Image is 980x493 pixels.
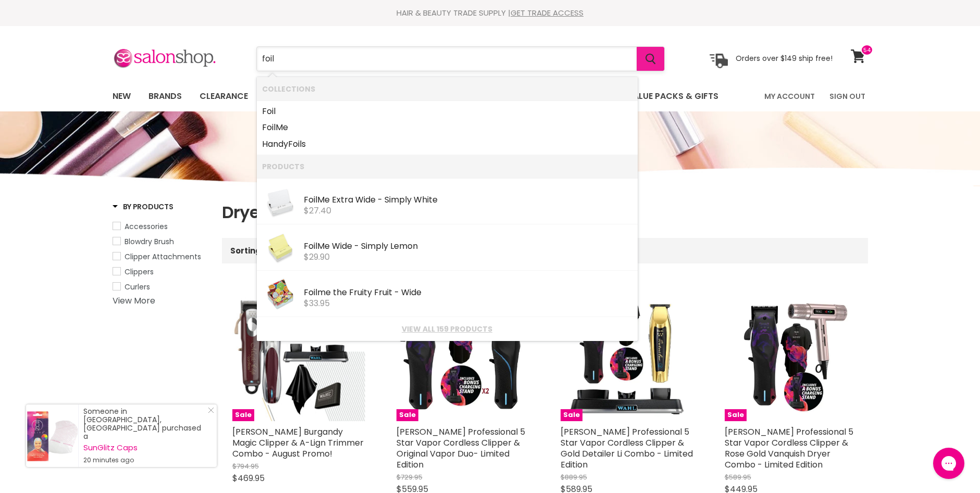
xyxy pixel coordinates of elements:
a: My Account [758,85,821,107]
span: Sale [561,409,582,421]
li: Collections: Handy Foils [257,136,638,155]
p: Orders over $149 ship free! [736,54,833,63]
span: $33.95 [304,297,330,309]
a: Accessories [113,221,209,232]
a: GET TRADE ACCESS [511,7,584,18]
a: Visit product page [26,404,78,467]
li: Collections: Foil Me [257,119,638,136]
span: Curlers [125,282,150,292]
a: [PERSON_NAME] Burgandy Magic Clipper & A-Lign Trimmer Combo - August Promo! [232,426,364,460]
img: Wahl Burgandy Magic Clipper & A-Lign Trimmer Combo - August Promo! [232,288,365,421]
li: Products [257,155,638,178]
span: $29.90 [304,251,330,263]
img: FoilMe_Simply-White-Extra-Wide_Open_1SHADOW.webp [262,183,299,220]
a: Me [262,119,632,136]
button: Search [637,47,664,71]
a: Value Packs & Gifts [619,85,726,107]
div: Me Extra Wide - Simply White [304,195,632,206]
span: $469.95 [232,472,265,484]
span: Clippers [125,267,154,277]
svg: Close Icon [208,407,214,413]
li: Products: Foil Me Extra Wide - Simply White [257,178,638,224]
img: FoilMe_Fruity-Fruit-Wide_Open_1.webp [262,276,299,312]
span: Clipper Attachments [125,251,201,262]
a: Wahl Burgandy Magic Clipper & A-Lign Trimmer Combo - August Promo!Sale [232,288,365,421]
span: $589.95 [725,472,751,482]
span: $729.95 [396,472,423,482]
label: Sorting [230,246,261,255]
b: Foil [304,240,317,252]
a: Wahl Professional 5 Star Vapor Cordless Clipper & Gold Detailer Li Combo - Limited EditionSale [561,288,693,421]
b: Foil [304,194,317,206]
a: View all 159 products [262,325,632,333]
ul: Main menu [105,81,742,111]
span: Sale [232,409,254,421]
a: SunGlitz Caps [83,444,206,452]
img: Wahl Professional 5 Star Vapor Cordless Clipper & Original Vapor Duo- Limited Edition [396,288,529,421]
iframe: Gorgias live chat messenger [928,444,970,483]
form: Product [256,46,665,71]
a: Brands [141,85,190,107]
small: 20 minutes ago [83,456,206,464]
a: Clippers [113,266,209,277]
li: View All [257,317,638,340]
h1: Dryers [222,201,868,223]
nav: Main [100,81,881,111]
b: Foil [262,105,276,117]
li: Collections [257,77,638,100]
div: Me Wide - Simply Lemon [304,242,632,252]
a: New [105,85,139,107]
a: View More [113,295,155,307]
a: Curlers [113,281,209,293]
a: Clipper Attachments [113,251,209,262]
span: Sale [396,409,418,421]
img: Wahl Professional 5 Star Vapor Cordless Clipper & Rose Gold Vanquish Dryer Combo - Limited Edition [725,288,858,421]
div: me the Fruity Fruit - Wide [304,288,632,299]
li: Products: Foil Me Wide - Simply Lemon [257,224,638,271]
img: 3_3da0041f-fcf1-403f-b02e-1f07474718da.webp [262,230,299,266]
a: [PERSON_NAME] Professional 5 Star Vapor Cordless Clipper & Gold Detailer Li Combo - Limited Edition [561,426,693,471]
div: Someone in [GEOGRAPHIC_DATA], [GEOGRAPHIC_DATA] purchased a [83,407,206,464]
b: Foil [304,286,317,298]
a: Handys [262,136,632,153]
a: Sign Out [823,85,872,107]
a: Wahl Professional 5 Star Vapor Cordless Clipper & Rose Gold Vanquish Dryer Combo - Limited Editio... [725,288,858,421]
h3: By Products [113,201,173,212]
img: Wahl Professional 5 Star Vapor Cordless Clipper & Gold Detailer Li Combo - Limited Edition [561,288,693,421]
span: Sale [725,409,747,421]
li: Products: Foil me the Fruity Fruit - Wide [257,271,638,317]
a: Blowdry Brush [113,236,209,247]
span: $27.40 [304,205,331,217]
span: Blowdry Brush [125,236,174,247]
input: Search [257,47,637,71]
a: Clearance [192,85,256,107]
b: Foil [262,121,276,133]
span: $794.95 [232,461,259,471]
span: $889.95 [561,472,587,482]
a: [PERSON_NAME] Professional 5 Star Vapor Cordless Clipper & Original Vapor Duo- Limited Edition [396,426,525,471]
li: Collections: Foil [257,100,638,120]
a: Wahl Professional 5 Star Vapor Cordless Clipper & Original Vapor Duo- Limited EditionSale [396,288,529,421]
a: [PERSON_NAME] Professional 5 Star Vapor Cordless Clipper & Rose Gold Vanquish Dryer Combo - Limit... [725,426,853,471]
a: Close Notification [204,407,214,418]
span: Accessories [125,221,168,232]
div: HAIR & BEAUTY TRADE SUPPLY | [100,8,881,18]
b: Foil [288,138,302,150]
